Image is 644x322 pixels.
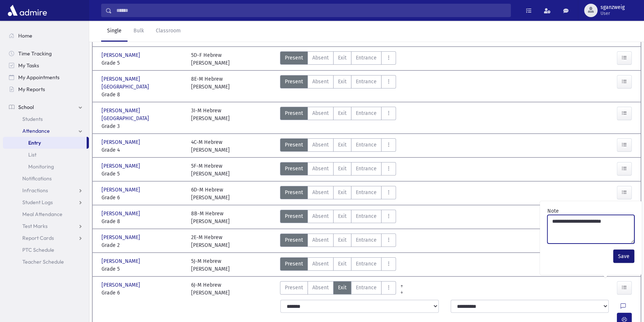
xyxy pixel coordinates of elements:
[3,125,89,137] a: Attendance
[3,256,89,268] a: Teacher Schedule
[102,289,184,297] span: Grade 6
[22,223,48,229] span: Test Marks
[128,21,150,42] a: Bulk
[191,75,230,99] div: 8E-M Hebrew [PERSON_NAME]
[102,194,184,202] span: Grade 6
[3,137,87,149] a: Entry
[285,165,303,173] span: Present
[102,170,184,178] span: Grade 5
[312,165,329,173] span: Absent
[3,59,89,71] a: My Tasks
[18,50,52,57] span: Time Tracking
[312,284,329,292] span: Absent
[3,244,89,256] a: PTC Schedule
[191,51,230,67] div: 5D-F Hebrew [PERSON_NAME]
[102,107,184,122] span: [PERSON_NAME][GEOGRAPHIC_DATA]
[3,30,89,42] a: Home
[3,208,89,220] a: Meal Attendance
[3,173,89,184] a: Notifications
[102,265,184,273] span: Grade 5
[101,21,128,42] a: Single
[280,51,396,67] div: AttTypes
[22,116,43,122] span: Students
[22,128,50,134] span: Attendance
[102,210,142,218] span: [PERSON_NAME]
[191,138,230,154] div: 4C-M Hebrew [PERSON_NAME]
[102,91,184,99] span: Grade 8
[356,284,377,292] span: Entrance
[280,281,396,297] div: AttTypes
[3,48,89,59] a: Time Tracking
[356,109,377,117] span: Entrance
[22,211,62,218] span: Meal Attendance
[28,151,36,158] span: List
[191,186,230,202] div: 6D-M Hebrew [PERSON_NAME]
[191,210,230,225] div: 8B-M Hebrew [PERSON_NAME]
[3,232,89,244] a: Report Cards
[22,187,48,194] span: Infractions
[547,207,559,215] label: Note
[3,101,89,113] a: School
[356,165,377,173] span: Entrance
[102,281,142,289] span: [PERSON_NAME]
[3,113,89,125] a: Students
[613,249,634,263] button: Save
[3,71,89,83] a: My Appointments
[356,189,377,196] span: Entrance
[102,234,142,241] span: [PERSON_NAME]
[312,260,329,268] span: Absent
[191,257,230,273] div: 5J-M Hebrew [PERSON_NAME]
[600,4,625,10] span: sganzweig
[356,212,377,220] span: Entrance
[3,220,89,232] a: Test Marks
[28,163,54,170] span: Monitoring
[102,241,184,249] span: Grade 2
[22,247,54,253] span: PTC Schedule
[285,284,303,292] span: Present
[191,234,230,249] div: 2E-M Hebrew [PERSON_NAME]
[6,3,49,18] img: AdmirePro
[285,109,303,117] span: Present
[18,104,34,110] span: School
[102,257,142,265] span: [PERSON_NAME]
[356,236,377,244] span: Entrance
[3,83,89,95] a: My Reports
[338,165,347,173] span: Exit
[191,162,230,178] div: 5F-M Hebrew [PERSON_NAME]
[191,107,230,130] div: 3I-M Hebrew [PERSON_NAME]
[338,78,347,86] span: Exit
[28,139,41,146] span: Entry
[312,236,329,244] span: Absent
[285,236,303,244] span: Present
[285,78,303,86] span: Present
[102,59,184,67] span: Grade 5
[356,141,377,149] span: Entrance
[338,236,347,244] span: Exit
[338,54,347,62] span: Exit
[280,162,396,178] div: AttTypes
[3,149,89,161] a: List
[280,138,396,154] div: AttTypes
[191,281,230,297] div: 6J-M Hebrew [PERSON_NAME]
[102,186,142,194] span: [PERSON_NAME]
[356,54,377,62] span: Entrance
[600,10,625,16] span: User
[338,141,347,149] span: Exit
[338,189,347,196] span: Exit
[22,199,53,206] span: Student Logs
[112,4,511,17] input: Search
[102,162,142,170] span: [PERSON_NAME]
[285,189,303,196] span: Present
[280,234,396,249] div: AttTypes
[22,175,52,182] span: Notifications
[22,258,64,265] span: Teacher Schedule
[22,235,54,241] span: Report Cards
[312,212,329,220] span: Absent
[3,196,89,208] a: Student Logs
[356,260,377,268] span: Entrance
[280,257,396,273] div: AttTypes
[312,141,329,149] span: Absent
[285,260,303,268] span: Present
[338,284,347,292] span: Exit
[285,141,303,149] span: Present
